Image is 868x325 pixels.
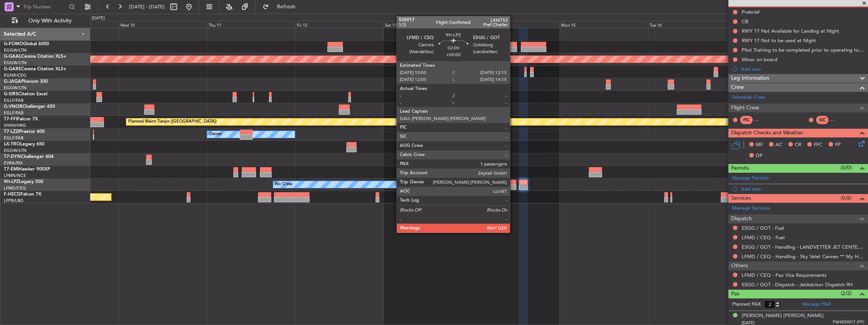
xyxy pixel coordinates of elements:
a: VHHH/HKG [4,123,26,128]
div: Sat 13 [384,21,472,28]
a: G-FOMOGlobal 6000 [4,42,49,46]
a: EGLF/FAB [4,110,24,116]
a: Schedule Crew [732,94,765,101]
div: Add new [741,186,864,192]
span: T7-EMI [4,167,19,172]
a: T7-FFIFalcon 7X [4,117,38,121]
span: LX-TRO [4,142,20,147]
div: PIC [740,116,753,124]
div: [DATE] [92,15,105,22]
a: T7-LZZIPraetor 600 [4,129,45,134]
a: Manage PAX [802,301,831,308]
div: CB [742,18,748,25]
span: Crew [731,83,744,92]
span: (2/2) [841,289,852,297]
span: FFC [814,141,822,149]
a: LFMD / CEQ - Handling - Sky Valet Cannes ** My Handling**LFMD / CEQ [742,253,864,260]
span: G-GARE [4,67,21,71]
span: Only With Activity [20,18,80,24]
span: Leg Information [731,74,769,83]
span: Refresh [270,4,302,9]
span: Dispatch Checks and Weather [731,129,803,137]
button: Only With Activity [8,15,82,27]
a: EGGW/LTN [4,60,27,66]
a: EGGW/LTN [4,148,27,153]
div: Add new [741,66,864,72]
span: Services [731,194,751,203]
span: (0/6) [841,194,852,202]
span: F-HECD [4,192,20,197]
span: G-VNOR [4,104,22,109]
div: No Crew [275,179,292,190]
a: ESGG / GOT - Handling - LANDVETTER JET CENTER ESGG/GOT [742,244,864,250]
span: Dispatch [731,215,752,223]
span: AC [775,141,782,149]
span: Flight Crew [731,104,759,112]
span: [DATE] - [DATE] [129,3,165,10]
a: F-HECDFalcon 7X [4,192,41,197]
a: ESGG / GOT - Fuel [742,225,784,231]
div: Prebrief [742,9,759,15]
div: Planned Maint Tianjin ([GEOGRAPHIC_DATA]) [128,116,217,128]
a: 9H-LPZLegacy 500 [4,180,43,184]
span: T7-FFI [4,117,17,121]
a: EGGW/LTN [4,47,27,53]
a: EGLF/FAB [4,98,24,103]
span: 9H-LPZ [4,180,19,184]
div: SIC [816,116,829,124]
a: G-VNORChallenger 650 [4,104,55,109]
a: T7-DYNChallenger 604 [4,155,53,159]
span: MF [756,141,763,149]
a: ESGG / GOT - Dispatch - JetAdvisor Dispatch 9H [742,281,853,288]
button: Refresh [259,1,305,13]
span: Others [731,262,748,270]
a: LFMD / CEQ - Pax Visa Requirements [742,272,827,278]
span: T7-DYN [4,155,21,159]
div: Owner [209,129,222,140]
div: - - [830,117,848,123]
a: T7-EMIHawker 900XP [4,167,50,172]
span: Pax [731,290,739,298]
span: G-SIRS [4,92,18,96]
div: Thu 11 [207,21,295,28]
a: Manage Services [732,205,770,212]
span: G-GAAL [4,54,21,59]
a: LFMD / CEQ - Fuel [742,234,785,241]
div: RWY 17 Not Available for Landing at Night [742,28,839,34]
input: Trip Number [23,1,67,13]
a: G-GARECessna Citation XLS+ [4,67,66,71]
a: LFMD/CEQ [4,185,26,191]
div: RWY 17 Not to be used at NIght [742,37,816,44]
div: Minor on board [742,56,777,63]
a: EGLF/FAB [4,135,24,141]
div: Wed 10 [119,21,207,28]
a: EVRA/RIX [4,160,23,166]
span: DP [756,152,763,160]
span: Permits [731,164,749,173]
span: (0/0) [841,164,852,172]
span: CR [795,141,801,149]
a: Manage Permits [732,175,769,182]
div: [PERSON_NAME] [PERSON_NAME] [742,312,824,320]
div: Sun 14 [472,21,560,28]
a: G-GAALCessna Citation XLS+ [4,54,66,59]
span: G-JAGA [4,79,21,84]
span: G-FOMO [4,42,23,46]
div: Pilot Training to be completed prior to operating to LFMD [742,47,864,53]
div: - - [755,117,772,123]
div: Mon 15 [560,21,648,28]
a: EGNR/CEG [4,73,27,78]
a: LFPB/LBG [4,198,24,204]
div: Tue 16 [648,21,736,28]
label: Planned PAX [732,301,761,308]
span: T7-LZZI [4,129,19,134]
div: Fri 12 [295,21,383,28]
a: G-SIRSCitation Excel [4,92,47,96]
a: G-JAGAPhenom 300 [4,79,48,84]
a: EGGW/LTN [4,85,27,91]
a: LFMN/NCE [4,173,26,178]
span: FP [835,141,841,149]
a: LX-TROLegacy 650 [4,142,44,147]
